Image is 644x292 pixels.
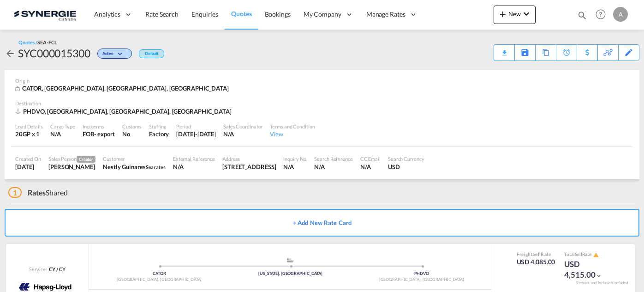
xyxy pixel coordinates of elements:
[94,10,120,19] span: Analytics
[388,155,424,162] div: Search Currency
[22,85,229,92] span: CATOR, [GEOGRAPHIC_DATA], [GEOGRAPHIC_DATA], [GEOGRAPHIC_DATA]
[149,130,169,138] div: Factory Stuffing
[222,155,276,162] div: Address
[18,46,90,61] div: SYC000015300
[145,10,179,18] span: Rate Search
[499,45,510,53] div: Quote PDF is not available at this time
[223,123,262,130] div: Sales Coordinator
[360,155,381,162] div: CC Email
[50,130,75,138] div: N/A
[97,49,132,59] div: Change Status Here
[494,6,536,24] button: icon-plus 400-fgNewicon-chevron-down
[77,156,95,163] span: Creator
[314,163,352,171] div: N/A
[222,163,276,171] div: Marazliyevskaya Str, 1/20 65014, Odesa, Ukraine
[575,251,582,257] span: Sell
[176,123,216,130] div: Period
[283,155,307,162] div: Inquiry No.
[564,259,610,281] div: USD 4,515.00
[28,188,46,197] span: Rates
[593,6,613,23] div: Help
[48,163,95,171] div: Adriana Groposila
[517,257,555,267] div: USD 4,085.00
[15,155,41,162] div: Created On
[176,130,216,138] div: 31 Oct 2025
[569,280,635,286] div: Remark and Inclusion included
[173,163,215,171] div: N/A
[8,188,68,198] div: Shared
[103,163,166,171] div: Nestly Guinares
[593,6,608,22] span: Help
[15,163,41,171] div: 7 Oct 2025
[149,123,169,130] div: Stuffing
[596,273,602,279] md-icon: icon-chevron-down
[360,163,381,171] div: N/A
[225,271,356,277] div: [US_STATE], [GEOGRAPHIC_DATA]
[497,8,508,19] md-icon: icon-plus 400-fg
[50,123,75,130] div: Cargo Type
[48,155,95,163] div: Sales Person
[5,209,639,237] button: + Add New Rate Card
[29,266,47,273] span: Service:
[5,46,18,61] div: icon-arrow-left
[533,251,541,257] span: Sell
[515,45,535,61] div: Save As Template
[94,130,115,138] div: - export
[14,4,76,25] img: 1f56c880d42311ef80fc7dca854c8e59.png
[83,123,115,130] div: Incoterms
[102,51,116,60] span: Active
[356,271,487,277] div: PHDVO
[577,10,587,24] div: icon-magnify
[499,46,510,53] md-icon: icon-download
[497,10,532,18] span: New
[47,266,65,273] div: CY / CY
[94,271,225,277] div: CATOR
[388,163,424,171] div: USD
[139,49,164,58] div: Default
[517,251,555,257] div: Freight Rate
[613,7,628,22] div: A
[15,107,234,116] div: PHDVO, Davao, Mindanao, Asia Pacific
[90,46,134,61] div: Change Status Here
[146,164,166,170] span: Searates
[173,155,215,162] div: External Reference
[18,39,57,46] div: Quotes /SEA-FCL
[577,10,587,20] md-icon: icon-magnify
[191,10,218,18] span: Enquiries
[270,123,315,130] div: Terms and Condition
[592,251,599,258] button: icon-alert
[37,39,57,45] span: SEA-FCL
[231,10,251,18] span: Quotes
[15,130,43,138] div: 20GP x 1
[270,130,315,138] div: View
[122,130,142,138] div: No
[83,130,94,138] div: FOB
[15,100,629,107] div: Destination
[5,48,16,59] md-icon: icon-arrow-left
[265,10,291,18] span: Bookings
[223,130,262,138] div: N/A
[521,8,532,19] md-icon: icon-chevron-down
[15,84,231,93] div: CATOR, Toronto, ON, Americas
[314,155,352,162] div: Search Reference
[564,251,610,258] div: Total Rate
[283,163,307,171] div: N/A
[94,277,225,283] div: [GEOGRAPHIC_DATA], [GEOGRAPHIC_DATA]
[122,123,142,130] div: Customs
[356,277,487,283] div: [GEOGRAPHIC_DATA], [GEOGRAPHIC_DATA]
[103,155,166,162] div: Customer
[8,187,22,198] span: 1
[304,10,341,19] span: My Company
[116,52,127,57] md-icon: icon-chevron-down
[593,252,599,258] md-icon: icon-alert
[366,10,405,19] span: Manage Rates
[285,258,296,262] md-icon: assets/icons/custom/ship-fill.svg
[15,77,629,84] div: Origin
[15,123,43,130] div: Load Details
